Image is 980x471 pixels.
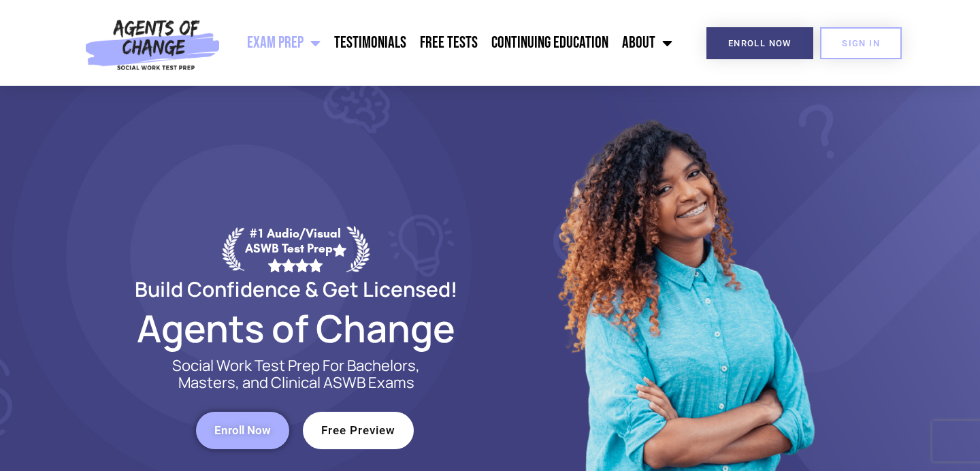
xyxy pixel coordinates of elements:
[413,26,485,60] a: Free Tests
[321,425,395,436] span: Free Preview
[157,357,436,391] p: Social Work Test Prep For Bachelors, Masters, and Clinical ASWB Exams
[485,26,615,60] a: Continuing Education
[728,39,791,48] span: Enroll Now
[240,26,327,60] a: Exam Prep
[102,312,490,344] h2: Agents of Change
[327,26,413,60] a: Testimonials
[102,279,490,299] h2: Build Confidence & Get Licensed!
[303,412,414,449] a: Free Preview
[244,226,346,272] div: #1 Audio/Visual ASWB Test Prep
[615,26,679,60] a: About
[842,39,880,48] span: SIGN IN
[196,412,289,449] a: Enroll Now
[227,26,680,60] nav: Menu
[706,27,813,59] a: Enroll Now
[214,425,271,436] span: Enroll Now
[820,27,902,59] a: SIGN IN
